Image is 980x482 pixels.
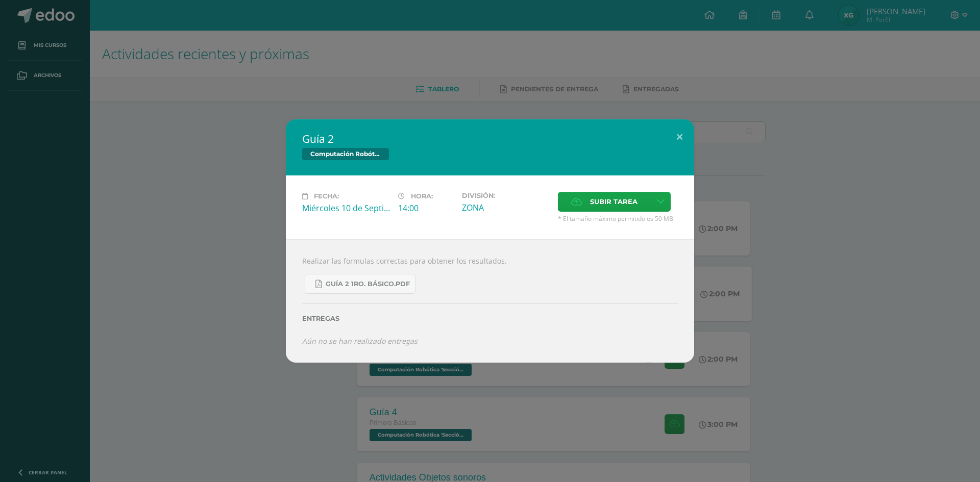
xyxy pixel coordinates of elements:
[302,202,390,214] div: Miércoles 10 de Septiembre
[286,239,694,362] div: Realizar las formulas correctas para obtener los resultados.
[305,274,415,294] a: Guía 2 1ro. Básico.pdf
[302,132,678,146] h2: Guía 2
[558,214,678,223] span: * El tamaño máximo permitido es 50 MB
[398,202,454,214] div: 14:00
[590,192,638,211] span: Subir tarea
[302,315,678,322] label: Entregas
[314,192,339,200] span: Fecha:
[302,336,418,346] i: Aún no se han realizado entregas
[411,192,433,200] span: Hora:
[326,280,410,288] span: Guía 2 1ro. Básico.pdf
[462,192,550,199] label: División:
[302,148,389,160] span: Computación Robótica
[665,119,694,154] button: Close (Esc)
[462,202,550,213] div: ZONA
